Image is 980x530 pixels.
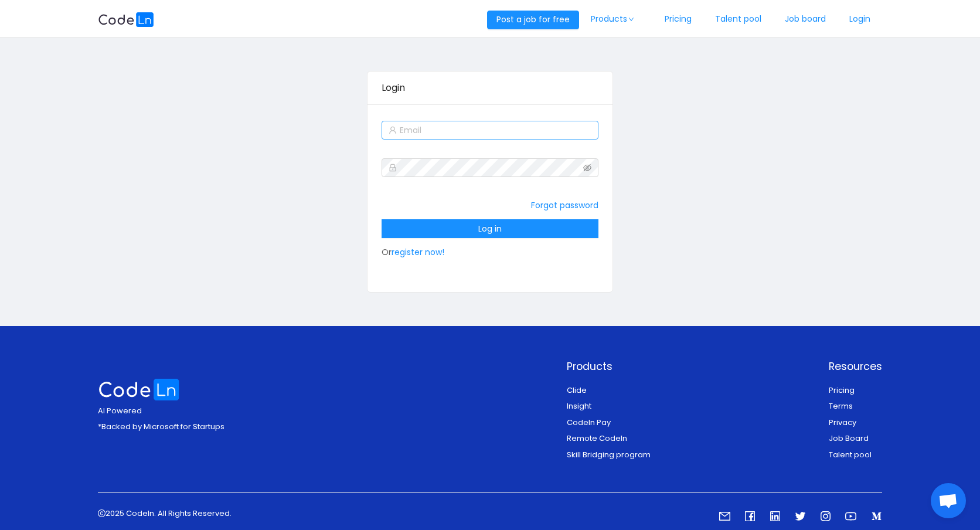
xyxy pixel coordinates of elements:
[487,11,579,29] button: Post a job for free
[98,508,232,519] p: 2025 Codeln. All Rights Reserved.
[583,164,591,172] i: icon: eye-invisible
[382,121,598,140] input: Email
[770,511,781,522] i: icon: linkedin
[567,449,651,460] a: Skill Bridging program
[719,512,730,524] a: icon: mail
[98,12,154,27] img: logobg.f302741d.svg
[392,246,444,258] a: register now!
[820,511,831,522] i: icon: instagram
[487,13,579,25] a: Post a job for free
[829,449,872,460] a: Talent pool
[567,385,587,396] a: Clide
[829,417,856,428] a: Privacy
[871,511,882,522] i: icon: medium
[829,359,882,374] p: Resources
[719,511,730,522] i: icon: mail
[98,379,180,400] img: logo
[829,400,853,412] a: Terms
[744,511,756,522] i: icon: facebook
[382,219,598,238] button: Log in
[770,512,781,524] a: icon: linkedin
[98,421,224,433] p: *Backed by Microsoft for Startups
[567,417,611,428] a: Codeln Pay
[795,512,806,524] a: icon: twitter
[98,509,106,517] i: icon: copyright
[382,223,598,258] span: Or
[389,126,397,134] i: icon: user
[567,433,627,444] a: Remote Codeln
[531,199,598,211] a: Forgot password
[845,511,856,522] i: icon: youtube
[382,72,598,104] div: Login
[795,511,806,522] i: icon: twitter
[845,512,856,524] a: icon: youtube
[389,164,397,172] i: icon: lock
[744,512,756,524] a: icon: facebook
[820,512,831,524] a: icon: instagram
[829,385,855,396] a: Pricing
[829,433,869,444] a: Job Board
[567,359,651,374] p: Products
[871,512,882,524] a: icon: medium
[931,483,966,518] div: Open chat
[98,405,142,416] span: AI Powered
[628,16,635,22] i: icon: down
[567,400,591,412] a: Insight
